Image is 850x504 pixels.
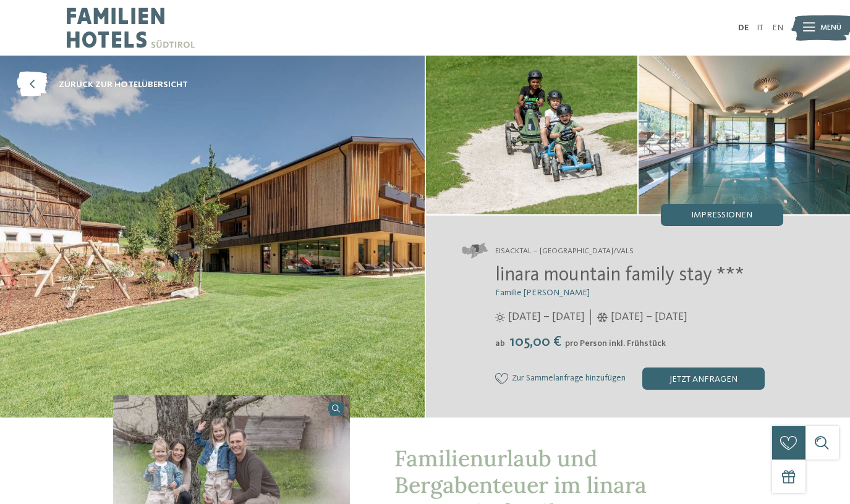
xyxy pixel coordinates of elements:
a: zurück zur Hotelübersicht [17,72,188,98]
span: Impressionen [691,211,752,219]
span: Menü [820,22,841,33]
span: linara mountain family stay *** [495,266,744,285]
span: [DATE] – [DATE] [508,309,585,325]
i: Öffnungszeiten im Sommer [495,313,505,322]
a: IT [757,23,763,32]
span: [DATE] – [DATE] [611,309,687,325]
span: Familie [PERSON_NAME] [495,288,590,297]
span: Eisacktal – [GEOGRAPHIC_DATA]/Vals [495,246,634,257]
span: 105,00 € [506,335,564,350]
span: pro Person inkl. Frühstück [565,339,666,348]
span: Zur Sammelanfrage hinzufügen [512,374,626,384]
img: Der Ort für Little Nature Ranger in Vals [639,56,850,214]
span: zurück zur Hotelübersicht [59,78,188,91]
a: EN [772,23,783,32]
img: Der Ort für Little Nature Ranger in Vals [426,56,637,214]
div: jetzt anfragen [642,367,765,390]
i: Öffnungszeiten im Winter [597,313,608,322]
a: DE [738,23,749,32]
span: ab [495,339,505,348]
